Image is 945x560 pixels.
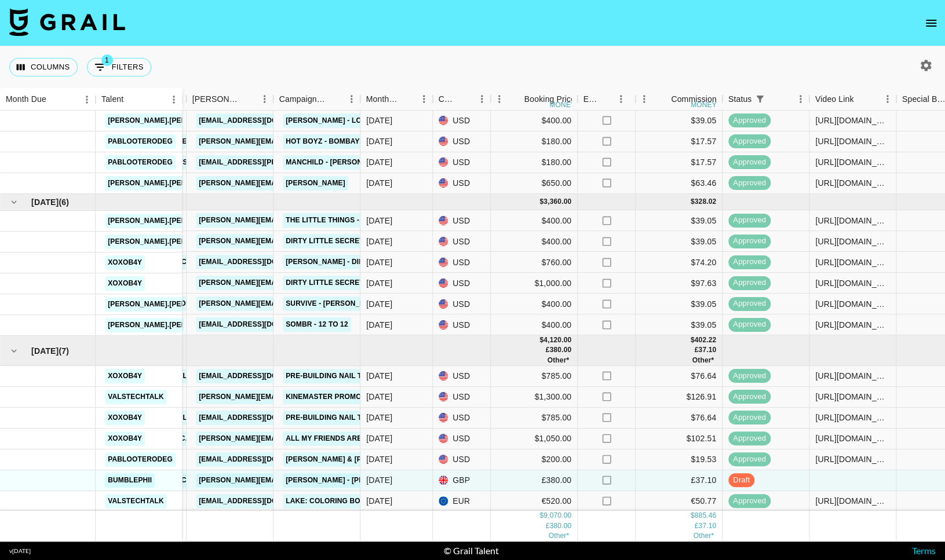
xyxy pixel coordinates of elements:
[105,369,145,383] a: xoxob4y
[433,88,491,111] div: Currency
[728,475,754,486] span: draft
[105,431,145,446] a: xoxob4y
[912,545,936,556] a: Terms
[433,294,491,314] div: USD
[283,176,348,191] a: [PERSON_NAME]
[728,496,771,507] span: approved
[240,91,256,107] button: Sort
[366,495,392,507] div: Aug '25
[279,88,327,111] div: Campaign (Type)
[491,231,578,252] div: $400.00
[815,319,890,331] div: https://www.tiktok.com/@patricia.braham/video/7533345641511079181
[283,431,463,446] a: All My Friends Are Models - [PERSON_NAME]
[815,257,890,268] div: https://www.tiktok.com/@xoxob4y/video/7531119829877607711
[196,494,326,508] a: [EMAIL_ADDRESS][DOMAIN_NAME]
[439,88,457,111] div: Currency
[46,91,63,108] button: Sort
[636,449,723,470] div: $19.53
[728,298,771,309] span: approved
[546,521,550,531] div: £
[751,91,768,107] button: Show filters
[366,257,392,268] div: Jul '25
[343,90,360,108] button: Menu
[433,314,491,335] div: USD
[547,356,569,364] span: € 520.00
[815,115,890,126] div: https://www.tiktok.com/@patricia.braham/video/7521804163521514765?_r=1&_t=ZT-8xdwQt5dE9P
[549,101,575,108] div: money
[655,91,671,107] button: Sort
[524,88,575,111] div: Booking Price
[491,429,578,449] div: $1,050.00
[105,255,145,270] a: xoxob4y
[508,91,524,107] button: Sort
[105,155,176,170] a: pablooterodeg
[105,276,145,291] a: xoxob4y
[283,369,376,383] a: Pre-Building Nail Tips
[196,134,385,149] a: [PERSON_NAME][EMAIL_ADDRESS][DOMAIN_NAME]
[196,473,444,488] a: [PERSON_NAME][EMAIL_ADDRESS][PERSON_NAME][DOMAIN_NAME]
[196,276,385,290] a: [PERSON_NAME][EMAIL_ADDRESS][DOMAIN_NAME]
[491,449,578,470] div: $200.00
[543,511,571,521] div: 9,070.00
[196,234,385,248] a: [PERSON_NAME][EMAIL_ADDRESS][DOMAIN_NAME]
[196,411,326,425] a: [EMAIL_ADDRESS][DOMAIN_NAME]
[792,90,809,108] button: Menu
[366,474,392,486] div: Aug '25
[105,235,232,249] a: [PERSON_NAME].[PERSON_NAME]
[283,155,392,170] a: Manchild - [PERSON_NAME]
[636,470,723,491] div: £37.10
[694,511,716,521] div: 885.46
[31,196,59,208] span: [DATE]
[399,91,415,107] button: Sort
[366,370,392,382] div: Aug '25
[491,273,578,294] div: $1,000.00
[815,236,890,247] div: https://www.tiktok.com/@patricia.braham/video/7527061234890313015?_r=1&_t=ZT-8y21F1OenTD
[636,252,723,273] div: $74.20
[101,88,123,111] div: Talent
[491,252,578,273] div: $760.00
[636,210,723,231] div: $39.05
[165,91,183,108] button: Menu
[433,131,491,152] div: USD
[433,449,491,470] div: USD
[636,131,723,152] div: $17.57
[728,319,771,330] span: approved
[327,91,343,107] button: Sort
[636,273,723,294] div: $97.63
[491,491,578,512] div: €520.00
[444,545,499,557] div: © Grail Talent
[692,356,714,364] span: € 50.77
[433,173,491,194] div: USD
[433,491,491,512] div: EUR
[728,391,771,402] span: approved
[283,234,477,248] a: dirty little secret - all the American rejects
[920,12,943,35] button: open drawer
[196,452,326,467] a: [EMAIL_ADDRESS][DOMAIN_NAME]
[273,88,360,111] div: Campaign (Type)
[694,197,716,207] div: 328.02
[691,511,695,521] div: $
[433,470,491,491] div: GBP
[728,454,771,465] span: approved
[694,521,698,531] div: £
[6,343,22,359] button: hide children
[283,317,351,332] a: sombr - 12 to 12
[256,90,273,108] button: Menu
[691,335,695,345] div: $
[366,277,392,289] div: Jul '25
[105,390,167,404] a: valstechtalk
[491,111,578,131] div: $400.00
[196,213,385,228] a: [PERSON_NAME][EMAIL_ADDRESS][DOMAIN_NAME]
[491,131,578,152] div: $180.00
[491,408,578,429] div: $785.00
[78,91,96,108] button: Menu
[105,318,232,332] a: [PERSON_NAME].[PERSON_NAME]
[366,115,392,126] div: Jun '25
[283,297,385,311] a: Survive - [PERSON_NAME]
[283,114,418,128] a: [PERSON_NAME] - Look After You
[491,173,578,194] div: $650.00
[6,194,22,210] button: hide children
[433,273,491,294] div: USD
[693,532,714,540] span: € 50.77
[283,134,381,149] a: Hot Boyz - BombayMami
